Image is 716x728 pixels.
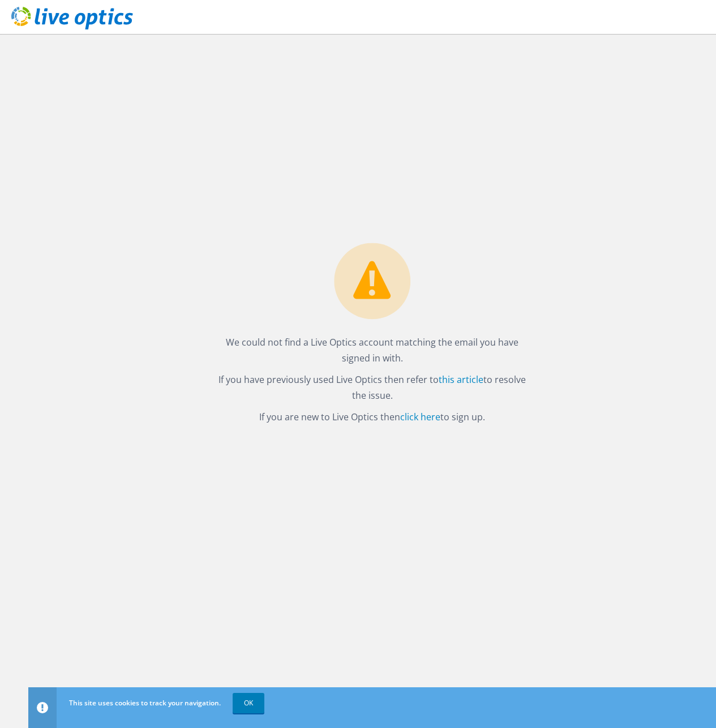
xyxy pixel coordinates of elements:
[233,693,264,713] a: OK
[212,372,533,404] p: If you have previously used Live Optics then refer to to resolve the issue.
[212,335,533,367] p: We could not find a Live Optics account matching the email you have signed in with.
[400,411,440,424] a: click here
[439,374,483,386] a: this article
[212,410,533,425] p: If you are new to Live Optics then to sign up.
[69,698,221,708] span: This site uses cookies to track your navigation.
